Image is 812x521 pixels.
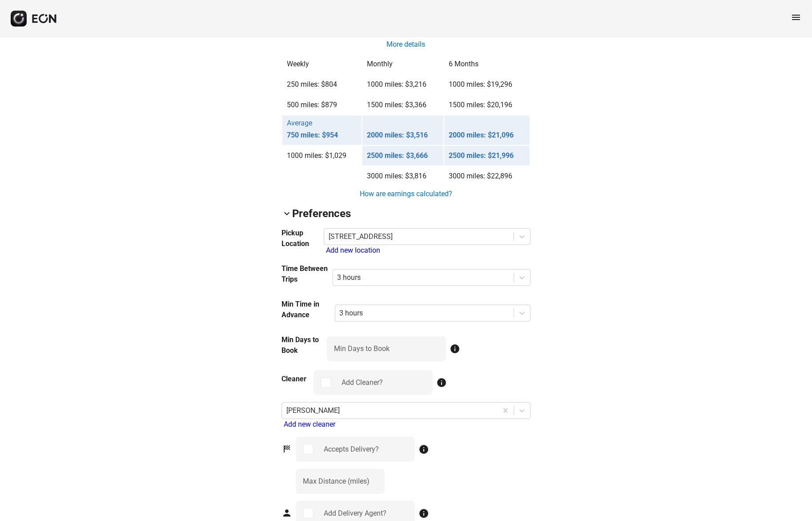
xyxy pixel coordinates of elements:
h2: Preferences [292,206,351,221]
label: Min Days to Book [334,343,390,354]
td: 1500 miles: $3,366 [362,95,443,115]
span: keyboard_arrow_down [281,208,292,219]
span: menu [791,12,801,23]
th: Monthly [362,54,443,74]
h3: Min Days to Book [281,335,327,356]
th: 6 Months [444,54,530,74]
div: Add Cleaner? [342,377,383,388]
td: 3000 miles: $3,816 [362,166,443,186]
span: person [281,508,292,518]
span: info [450,343,460,354]
span: sports_score [281,444,292,454]
td: 3000 miles: $22,896 [444,166,530,186]
h3: Min Time in Advance [281,299,335,320]
td: 1000 miles: $1,029 [282,146,362,166]
td: 2500 miles: $3,666 [362,146,443,166]
span: info [436,377,447,388]
div: Add new cleaner [284,419,531,430]
p: 2000 miles: $3,516 [367,130,439,141]
p: 750 miles: $954 [287,130,357,141]
p: Average [287,118,312,129]
h3: Pickup Location [281,228,324,249]
th: Weekly [282,54,362,74]
div: Add Delivery Agent? [324,508,386,519]
a: More details [386,39,426,50]
h3: Cleaner [281,374,306,384]
td: 1500 miles: $20,196 [444,95,530,115]
div: Add new location [326,245,531,256]
p: 2000 miles: $21,096 [449,130,525,141]
h3: Time Between Trips [281,263,333,285]
td: 1000 miles: $19,296 [444,75,530,94]
a: How are earnings calculated? [359,189,453,199]
td: 500 miles: $879 [282,95,362,115]
td: 1000 miles: $3,216 [362,75,443,94]
td: 2500 miles: $21,996 [444,146,530,166]
span: info [418,444,429,455]
span: info [418,508,429,519]
label: Max Distance (miles) [303,476,370,487]
td: 250 miles: $804 [282,75,362,94]
div: Accepts Delivery? [324,444,379,455]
